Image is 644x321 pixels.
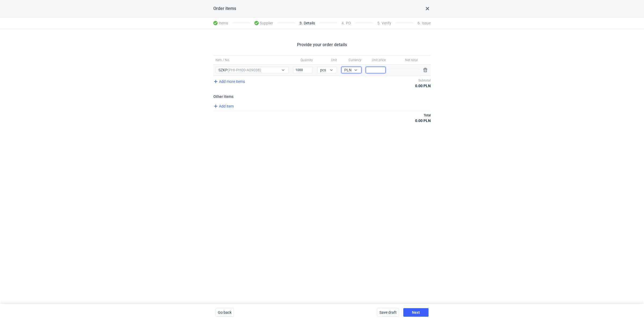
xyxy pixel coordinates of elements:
[320,68,326,72] span: pcs
[418,21,421,25] span: 6 .
[415,78,431,83] h4: Subtotal
[250,18,277,28] li: Supplier
[342,21,345,25] span: 4 .
[373,18,396,28] li: Verify
[377,308,399,317] button: Save draft
[413,18,431,28] li: Issue
[415,119,431,123] div: 0.00 PLN
[218,311,232,314] span: Go back
[212,78,245,85] button: Add more items
[415,84,431,88] div: 0.00 PLN
[422,67,429,73] button: Remove item
[301,58,313,62] span: Quantity
[213,18,232,28] li: Items
[297,42,347,48] h2: Provide your order details
[372,58,386,62] span: Unit price
[337,18,355,28] li: PO
[415,113,431,117] h4: Total
[228,68,261,72] em: (PHI-PH00-A09038)
[215,58,230,62] span: Item / No.
[213,78,245,85] span: Add more items
[379,311,397,314] span: Save draft
[412,311,420,314] span: Next
[212,103,234,109] button: Add item
[405,58,418,62] span: Net total
[403,308,429,317] button: Next
[344,68,352,72] span: PLN
[215,308,234,317] button: Go back
[213,103,234,109] span: Add item
[213,94,431,99] h3: Other items
[218,68,261,72] span: SZKP
[349,58,361,62] span: Currency
[295,18,319,28] li: Details
[377,21,380,25] span: 5 .
[299,21,303,25] span: 3 .
[331,58,337,62] span: Unit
